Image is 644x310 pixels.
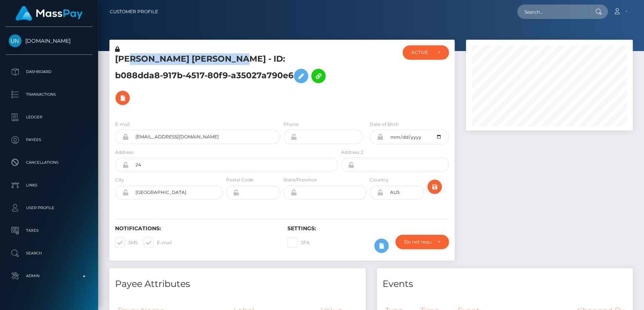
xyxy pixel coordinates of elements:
[115,238,138,248] label: SMS
[9,225,89,236] p: Taxes
[9,89,89,100] p: Transactions
[287,225,449,232] h6: Settings:
[9,157,89,168] p: Cancellations
[115,225,276,232] h6: Notifications:
[9,134,89,146] p: Payees
[6,221,92,240] a: Taxes
[6,176,92,195] a: Links
[115,121,130,128] label: E-mail
[404,239,431,245] div: Do not require
[411,50,431,56] div: ACTIVE
[283,177,317,183] label: State/Province
[6,267,92,285] a: Admin
[6,108,92,127] a: Ledger
[6,62,92,81] a: Dashboard
[9,270,89,282] p: Admin
[403,45,449,60] button: ACTIVE
[383,277,627,291] h4: Events
[395,235,449,249] button: Do not require
[226,177,254,183] label: Postal Code
[9,66,89,77] p: Dashboard
[15,6,83,21] img: MassPay Logo
[9,248,89,259] p: Search
[6,37,92,44] span: [DOMAIN_NAME]
[144,238,172,248] label: E-mail
[115,149,134,156] label: Address
[110,4,158,20] a: Customer Profile
[9,34,22,47] img: Unlockt.me
[115,277,360,291] h4: Payee Attributes
[517,5,588,19] input: Search...
[9,112,89,123] p: Ledger
[370,121,399,128] label: Date of Birth
[287,238,310,248] label: 2FA
[9,202,89,214] p: User Profile
[6,153,92,172] a: Cancellations
[6,244,92,263] a: Search
[6,198,92,217] a: User Profile
[115,177,124,183] label: City
[370,177,389,183] label: Country
[115,53,334,109] h5: [PERSON_NAME] [PERSON_NAME] - ID: b088dda8-917b-4517-80f9-a35027a790e6
[283,121,298,128] label: Phone
[6,85,92,104] a: Transactions
[9,180,89,191] p: Links
[6,130,92,149] a: Payees
[341,149,363,156] label: Address 2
